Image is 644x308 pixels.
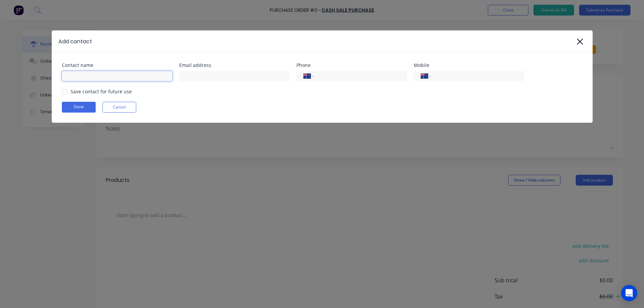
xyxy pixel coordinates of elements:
div: Email address [179,63,290,68]
div: Mobile [414,63,524,68]
button: Done [62,102,96,113]
div: Open Intercom Messenger [621,285,637,301]
div: Contact name [62,63,172,68]
div: Phone [296,63,407,68]
div: Save contact for future use [71,88,132,95]
div: Add contact [58,38,92,46]
button: Cancel [102,102,136,113]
